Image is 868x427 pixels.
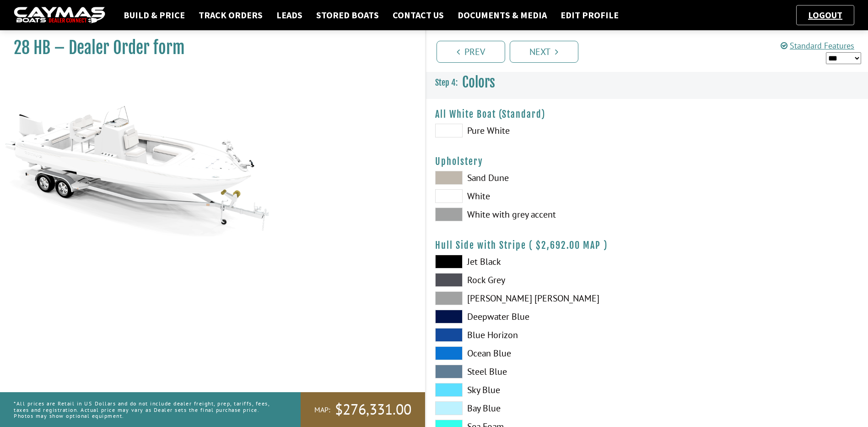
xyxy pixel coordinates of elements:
[14,38,402,58] h1: 28 HB – Dealer Order form
[388,9,448,21] a: Contact Us
[435,171,638,185] label: Sand Dune
[314,405,330,415] span: MAP:
[335,400,411,419] span: $276,331.00
[781,40,854,51] a: Standard Features
[435,383,638,397] label: Sky Blue
[435,124,638,137] label: Pure White
[453,9,551,21] a: Documents & Media
[435,240,859,251] h4: Hull Side with Stripe ( )
[272,9,307,21] a: Leads
[536,240,601,251] span: $2,692.00 MAP
[435,255,638,268] label: Jet Black
[435,109,859,120] h4: All White Boat (Standard)
[435,346,638,360] label: Ocean Blue
[301,392,425,427] a: MAP:$276,331.00
[435,273,638,287] label: Rock Grey
[435,328,638,342] label: Blue Horizon
[435,365,638,378] label: Steel Blue
[556,9,623,21] a: Edit Profile
[435,189,638,203] label: White
[312,9,383,21] a: Stored Boats
[435,208,638,221] label: White with grey accent
[435,156,859,167] h4: Upholstery
[435,401,638,415] label: Bay Blue
[803,9,847,21] a: Logout
[435,310,638,323] label: Deepwater Blue
[510,41,578,63] a: Next
[14,7,105,24] img: caymas-dealer-connect-2ed40d3bc7270c1d8d7ffb4b79bf05adc795679939227970def78ec6f6c03838.gif
[194,9,267,21] a: Track Orders
[435,291,638,305] label: [PERSON_NAME] [PERSON_NAME]
[119,9,189,21] a: Build & Price
[14,396,280,423] p: *All prices are Retail in US Dollars and do not include dealer freight, prep, tariffs, fees, taxe...
[437,41,505,63] a: Prev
